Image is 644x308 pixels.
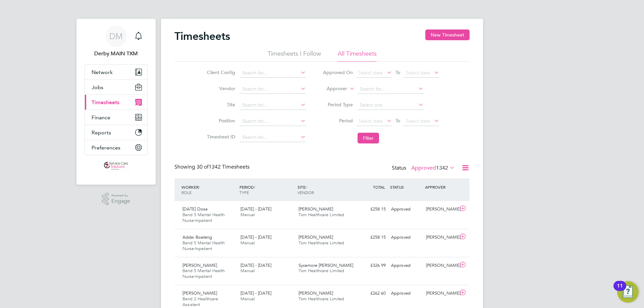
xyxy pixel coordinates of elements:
span: Band 5 Mental Health Nurse-Inpatient [182,240,225,251]
input: Search for... [240,84,306,94]
div: Approved [388,204,423,215]
span: To [393,116,402,125]
div: SITE [296,181,354,198]
div: 11 [617,286,623,295]
button: Reports [85,125,147,140]
input: Search for... [240,101,306,110]
span: Manual [240,240,255,246]
span: Txm Healthcare Limited [299,296,344,302]
div: APPROVER [423,181,458,193]
span: Engage [111,198,130,204]
button: Finance [85,110,147,125]
button: Jobs [85,80,147,95]
img: txmhealthcare-logo-retina.png [104,162,128,173]
span: / [254,184,255,190]
button: Timesheets [85,95,147,110]
button: Filter [358,133,379,143]
div: £262.60 [354,288,388,299]
label: Site [205,102,235,108]
div: WORKER [180,181,238,198]
div: [PERSON_NAME] [423,288,458,299]
span: Txm Healthcare Limited [299,268,344,273]
button: Open Resource Center, 11 new notifications [617,281,639,303]
span: Manual [240,268,255,273]
label: Vendor [205,85,235,91]
input: Select one [358,101,424,110]
span: ROLE [181,190,192,195]
input: Search for... [240,133,306,142]
button: Preferences [85,140,147,155]
h2: Timesheets [174,29,230,43]
div: STATUS [388,181,423,193]
nav: Main navigation [76,19,156,185]
button: New Timesheet [425,29,470,40]
div: [PERSON_NAME] [423,260,458,271]
span: VENDOR [298,190,314,195]
label: Timesheet ID [205,134,235,140]
span: [DATE] Dosa [182,206,208,212]
label: Approved [411,165,455,171]
div: PERIOD [238,181,296,198]
span: Select date [359,118,383,124]
button: Network [85,65,147,79]
span: Band 5 Mental Health Nurse-Inpatient [182,268,225,279]
span: Sycamore [PERSON_NAME] [299,262,353,268]
span: DM [109,32,123,41]
span: Txm Healthcare Limited [299,212,344,218]
span: / [199,184,200,190]
span: / [306,184,307,190]
label: Client Config [205,69,235,75]
span: TOTAL [373,184,385,190]
div: £258.15 [354,232,388,243]
a: Powered byEngage [102,193,130,205]
span: Manual [240,296,255,302]
div: Status [392,164,456,173]
a: DMDerby MAIN TXM [85,25,148,58]
input: Search for... [240,117,306,126]
div: Showing [174,164,251,171]
span: Addai Boateng [182,234,212,240]
span: [DATE] - [DATE] [240,206,271,212]
a: Go to home page [85,162,148,173]
span: 1342 Timesheets [197,164,250,170]
span: [DATE] - [DATE] [240,262,271,268]
div: [PERSON_NAME] [423,232,458,243]
span: 1342 [436,165,448,171]
span: Select date [406,70,430,76]
span: Reports [92,129,111,136]
div: Approved [388,232,423,243]
div: [PERSON_NAME] [423,204,458,215]
span: [PERSON_NAME] [182,262,217,268]
div: Approved [388,288,423,299]
span: Select date [359,70,383,76]
span: [DATE] - [DATE] [240,234,271,240]
li: All Timesheets [338,50,377,62]
span: [PERSON_NAME] [299,206,333,212]
label: Period Type [323,102,353,108]
input: Search for... [358,84,424,94]
span: Powered by [111,193,130,198]
span: To [393,68,402,77]
div: Approved [388,260,423,271]
span: Derby MAIN TXM [85,50,148,58]
li: Timesheets I Follow [268,50,321,62]
span: Timesheets [92,99,119,106]
input: Search for... [240,68,306,78]
span: [PERSON_NAME] [182,290,217,296]
span: Select date [406,118,430,124]
label: Period [323,118,353,124]
div: £326.99 [354,260,388,271]
span: Jobs [92,84,103,90]
span: Preferences [92,144,120,151]
div: £258.15 [354,204,388,215]
label: Approved On [323,69,353,75]
span: Manual [240,212,255,218]
span: Band 2 Healthcare Assistant [182,296,218,307]
span: Txm Healthcare Limited [299,240,344,246]
span: Finance [92,114,110,121]
span: TYPE [239,190,249,195]
label: Approver [317,85,347,92]
span: Band 5 Mental Health Nurse-Inpatient [182,212,225,223]
span: 30 of [197,164,209,170]
span: [PERSON_NAME] [299,290,333,296]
